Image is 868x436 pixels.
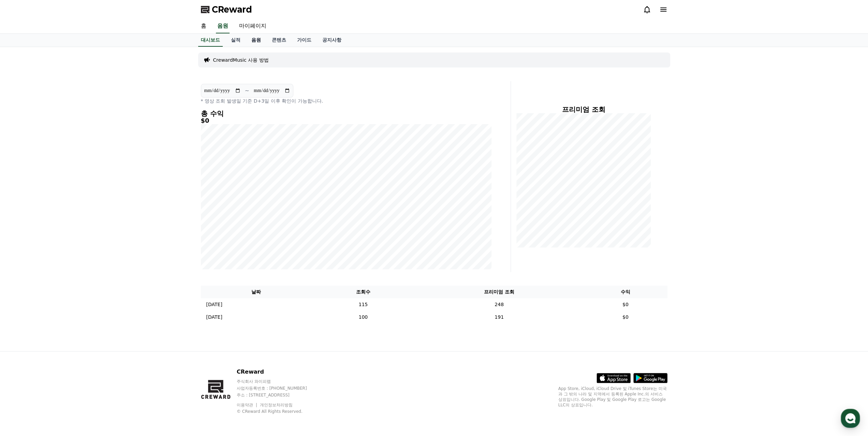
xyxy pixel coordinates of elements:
[213,57,269,63] a: CrewardMusic 사용 방법
[201,110,491,117] h4: 총 수익
[237,368,320,376] p: CReward
[195,19,212,33] a: 홈
[292,34,317,47] a: 가이드
[2,216,45,233] a: 홈
[246,34,266,47] a: 음원
[516,106,651,113] h4: 프리미엄 조회
[206,301,222,308] p: [DATE]
[415,298,584,311] td: 248
[260,403,293,407] a: 개인정보처리방침
[311,298,415,311] td: 115
[62,227,71,232] span: 대화
[212,4,252,15] span: CReward
[201,117,491,124] h5: $0
[105,226,114,232] span: 설정
[21,226,26,232] span: 홈
[237,379,320,384] p: 주식회사 와이피랩
[225,34,246,47] a: 실적
[234,19,272,33] a: 마이페이지
[88,216,131,233] a: 설정
[201,4,252,15] a: CReward
[237,392,320,398] p: 주소 : [STREET_ADDRESS]
[201,286,312,298] th: 날짜
[266,34,292,47] a: 콘텐츠
[206,314,222,321] p: [DATE]
[237,409,320,414] p: © CReward All Rights Reserved.
[415,311,584,324] td: 191
[584,311,667,324] td: $0
[311,311,415,324] td: 100
[317,34,347,47] a: 공지사항
[198,34,223,47] a: 대시보드
[558,386,667,408] p: App Store, iCloud, iCloud Drive 및 iTunes Store는 미국과 그 밖의 나라 및 지역에서 등록된 Apple Inc.의 서비스 상표입니다. Goo...
[237,386,320,391] p: 사업자등록번호 : [PHONE_NUMBER]
[237,403,258,407] a: 이용약관
[201,97,491,104] p: * 영상 조회 발생일 기준 D+3일 이후 확인이 가능합니다.
[584,286,667,298] th: 수익
[415,286,584,298] th: 프리미엄 조회
[45,216,88,233] a: 대화
[311,286,415,298] th: 조회수
[245,87,249,95] p: ~
[584,298,667,311] td: $0
[216,19,230,33] a: 음원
